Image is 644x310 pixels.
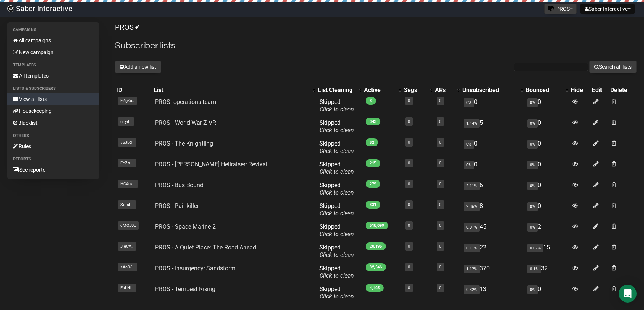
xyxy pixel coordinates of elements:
[580,4,635,14] button: Saber Interactive
[464,98,474,107] span: 0%
[590,85,609,95] th: Edit: No sort applied, sorting is disabled
[115,39,637,52] h2: Subscriber lists
[318,87,355,94] div: List Cleaning
[461,220,524,241] td: 45
[319,272,354,279] a: Click to clean
[155,98,216,105] a: PROS- operations team
[7,5,14,12] img: ec1bccd4d48495f5e7d53d9a520ba7e5
[319,265,354,279] span: Skipped
[118,200,136,209] span: ScfsL..
[118,284,136,292] span: EuLHi..
[592,87,607,94] div: Edit
[439,161,441,166] a: 0
[527,140,538,149] span: 0%
[366,159,380,167] span: 215
[155,119,216,126] a: PROS - World War Z VR
[154,87,309,94] div: List
[319,119,354,134] span: Skipped
[7,164,99,176] a: See reports
[439,140,441,145] a: 0
[319,161,354,175] span: Skipped
[7,35,99,46] a: All campaigns
[319,189,354,196] a: Click to clean
[527,161,538,169] span: 0%
[115,61,161,73] button: Add a new list
[7,26,99,35] li: Campaigns
[524,262,569,283] td: 32
[155,182,203,189] a: PROS - Bus Bound
[439,182,441,186] a: 0
[527,223,538,232] span: 0%
[434,85,461,95] th: ARs: No sort applied, activate to apply an ascending sort
[408,202,410,207] a: 0
[464,285,480,294] span: 0.32%
[155,265,235,272] a: PROS - Insurgency: Sandstorm
[408,285,410,290] a: 0
[462,87,517,94] div: Unsubscribed
[319,223,354,238] span: Skipped
[571,87,589,94] div: Hide
[366,138,378,146] span: 82
[319,168,354,175] a: Click to clean
[527,244,543,252] span: 0.07%
[7,93,99,105] a: View all lists
[118,97,137,105] span: EZg3a..
[363,85,402,95] th: Active: No sort applied, activate to apply an ascending sort
[527,285,538,294] span: 0%
[461,158,524,179] td: 0
[319,140,354,154] span: Skipped
[408,265,410,270] a: 0
[524,283,569,303] td: 0
[366,222,388,229] span: 518,099
[439,98,441,103] a: 0
[526,87,562,94] div: Bounced
[7,84,99,93] li: Lists & subscribers
[524,199,569,220] td: 0
[319,285,354,300] span: Skipped
[319,147,354,154] a: Click to clean
[364,87,395,94] div: Active
[408,223,410,228] a: 0
[461,241,524,262] td: 22
[527,265,541,273] span: 0.1%
[439,119,441,124] a: 0
[319,202,354,217] span: Skipped
[524,158,569,179] td: 0
[118,242,136,251] span: JieCA..
[7,131,99,140] li: Others
[319,210,354,217] a: Click to clean
[116,87,151,94] div: ID
[115,85,152,95] th: ID: No sort applied, sorting is disabled
[464,182,480,190] span: 2.11%
[155,223,216,230] a: PROS - Space Marine 2
[439,202,441,207] a: 0
[366,97,376,105] span: 3
[408,119,410,124] a: 0
[548,6,554,12] img: favicons
[589,61,637,73] button: Search all lists
[461,283,524,303] td: 13
[408,244,410,249] a: 0
[524,95,569,116] td: 0
[461,262,524,283] td: 370
[118,159,136,167] span: EcZtu..
[524,137,569,158] td: 0
[527,202,538,211] span: 0%
[7,140,99,152] a: Rules
[319,98,354,113] span: Skipped
[366,118,380,125] span: 343
[319,231,354,238] a: Click to clean
[155,202,199,209] a: PROS - Painkiller
[115,23,138,32] a: PROS
[527,98,538,107] span: 0%
[366,263,386,271] span: 32,546
[7,155,99,164] li: Reports
[316,85,363,95] th: List Cleaning: No sort applied, activate to apply an ascending sort
[118,221,139,230] span: cMOJ0..
[569,85,590,95] th: Hide: No sort applied, sorting is disabled
[464,202,480,211] span: 2.36%
[464,244,480,252] span: 0.11%
[524,179,569,199] td: 0
[439,223,441,228] a: 0
[7,70,99,82] a: All templates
